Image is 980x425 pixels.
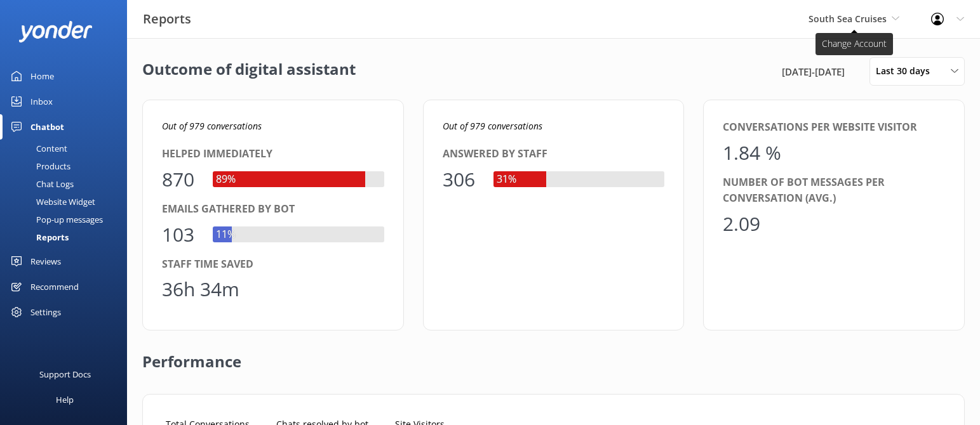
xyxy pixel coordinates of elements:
div: Number of bot messages per conversation (avg.) [723,174,945,207]
div: 89% [213,171,239,188]
span: [DATE] - [DATE] [782,64,845,79]
a: Pop-up messages [8,211,127,228]
a: Products [8,157,127,175]
div: Conversations per website visitor [723,119,945,136]
div: Emails gathered by bot [162,201,384,218]
div: Reviews [30,249,61,274]
i: Out of 979 conversations [443,120,542,132]
img: yonder-white-logo.png [19,21,92,42]
div: 1.84 % [723,138,781,168]
div: Help [56,387,74,412]
div: Content [8,140,67,157]
div: Answered by staff [443,146,665,162]
a: Website Widget [8,193,127,211]
h2: Outcome of digital assistant [142,57,356,86]
div: Helped immediately [162,146,384,162]
a: Content [8,140,127,157]
div: 36h 34m [162,274,239,304]
div: 306 [443,164,481,195]
a: Chat Logs [8,175,127,193]
div: Support Docs [39,362,91,387]
div: Chatbot [30,114,64,140]
div: 2.09 [723,209,761,239]
div: Settings [30,299,61,325]
a: Reports [8,228,127,246]
div: 870 [162,164,200,195]
div: 103 [162,219,200,250]
div: 31% [493,171,520,188]
div: Reports [8,228,69,246]
div: Recommend [30,274,79,299]
div: Chat Logs [8,175,74,193]
span: Last 30 days [876,64,937,78]
div: 11% [213,226,239,243]
h3: Reports [143,9,191,29]
h2: Performance [142,330,241,381]
div: Pop-up messages [8,211,103,228]
span: South Sea Cruises [809,13,887,25]
div: Inbox [30,89,53,114]
div: Staff time saved [162,256,384,273]
i: Out of 979 conversations [162,120,262,132]
div: Products [8,157,70,175]
div: Home [30,63,54,89]
div: Website Widget [8,193,95,211]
